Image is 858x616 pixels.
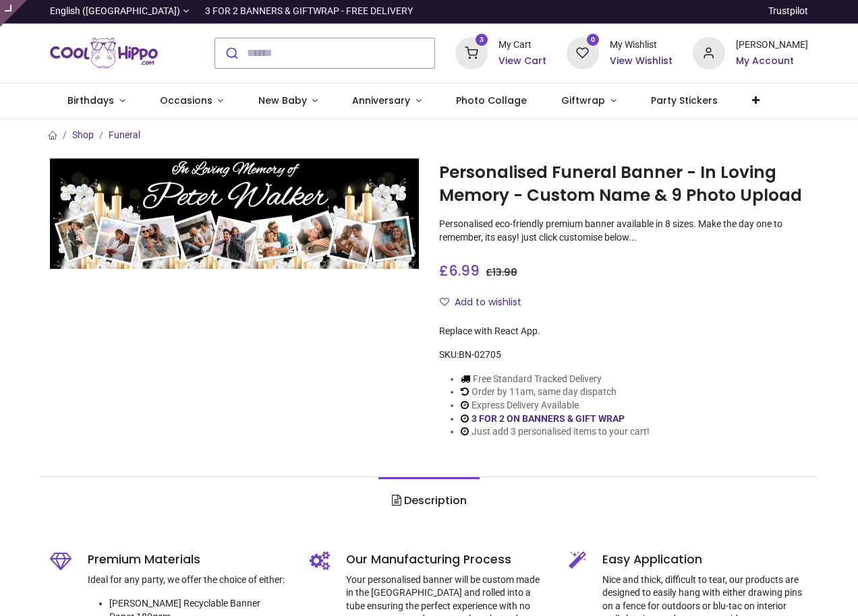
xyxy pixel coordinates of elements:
[651,94,718,107] span: Party Stickers
[610,55,673,68] a: View Wishlist
[456,94,527,107] span: Photo Collage
[50,34,158,72] img: Cool Hippo
[439,325,808,338] div: Replace with React App.
[439,291,533,314] button: Add to wishlistAdd to wishlist
[768,5,808,18] a: Trustpilot
[439,261,480,280] span: £
[241,84,335,119] a: New Baby
[378,477,479,524] a: Description
[50,5,189,18] a: English ([GEOGRAPHIC_DATA])
[439,218,808,244] p: Personalised eco-friendly premium banner available in 8 sizes. Make the day one to remember, its ...
[335,84,439,119] a: Anniversary
[498,55,546,68] a: View Cart
[50,34,158,72] a: Logo of Cool Hippo
[215,38,247,68] button: Submit
[50,158,419,269] img: Personalised Funeral Banner - In Loving Memory - Custom Name & 9 Photo Upload
[459,349,501,360] span: BN-02705
[346,551,548,568] h5: Our Manufacturing Process
[109,129,140,140] a: Funeral
[449,261,480,280] span: 6.99
[439,348,808,362] div: SKU:
[88,574,289,587] p: Ideal for any party, we offer the choice of either:
[492,266,517,279] span: 13.98
[88,551,289,568] h5: Premium Materials
[471,413,625,424] a: 3 FOR 2 ON BANNERS & GIFT WRAP
[50,84,142,119] a: Birthdays
[258,94,307,107] span: New Baby
[142,84,241,119] a: Occasions
[476,34,488,47] sup: 3
[498,38,546,52] div: My Cart
[67,94,114,107] span: Birthdays
[587,34,600,47] sup: 0
[486,266,517,279] span: £
[205,5,413,18] div: 3 FOR 2 BANNERS & GIFTWRAP - FREE DELIVERY
[455,47,488,57] a: 3
[567,47,599,57] a: 0
[352,94,410,107] span: Anniversary
[561,94,605,107] span: Giftwrap
[736,55,808,68] a: My Account
[461,399,650,412] li: Express Delivery Available
[461,386,650,399] li: Order by 11am, same day dispatch
[602,551,807,568] h5: Easy Application
[439,161,808,208] h1: Personalised Funeral Banner - In Loving Memory - Custom Name & 9 Photo Upload
[72,129,94,140] a: Shop
[544,84,634,119] a: Giftwrap
[610,38,673,52] div: My Wishlist
[440,297,449,307] i: Add to wishlist
[160,94,212,107] span: Occasions
[736,38,808,52] div: [PERSON_NAME]
[461,373,650,386] li: Free Standard Tracked Delivery
[461,425,650,439] li: Just add 3 personalised items to your cart!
